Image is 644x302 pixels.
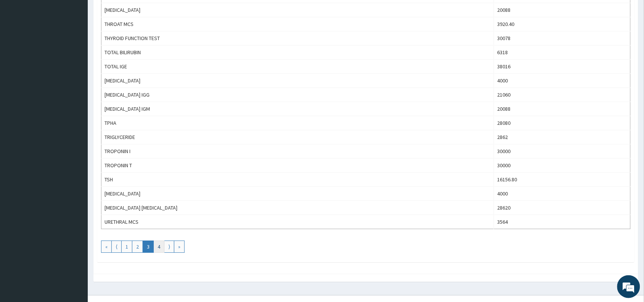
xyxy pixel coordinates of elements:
[101,130,494,144] td: TRIGLYCERIDE
[153,241,164,253] a: Go to page number 4
[125,4,143,22] div: Minimize live chat window
[101,102,494,116] td: [MEDICAL_DATA] IGM
[101,158,494,173] td: TROPONIN T
[143,241,154,253] a: Go to page number 3
[101,241,112,253] a: Go to first page
[494,116,631,130] td: 28080
[494,144,631,158] td: 30000
[101,201,494,215] td: [MEDICAL_DATA] [MEDICAL_DATA]
[111,241,122,253] a: Go to previous page
[101,144,494,158] td: TROPONIN I
[494,102,631,116] td: 20088
[40,43,128,53] div: Chat with us now
[101,116,494,130] td: TPHA
[101,173,494,187] td: TSH
[101,215,494,229] td: URETHRAL MCS
[174,241,185,253] a: Go to last page
[101,45,494,60] td: TOTAL BILIRUBIN
[101,3,494,17] td: [MEDICAL_DATA]
[101,17,494,31] td: THROAT MCS
[132,241,143,253] a: Go to page number 2
[101,187,494,201] td: [MEDICAL_DATA]
[14,38,31,57] img: d_794563401_company_1708531726252_794563401
[44,96,105,173] span: We're online!
[101,60,494,74] td: TOTAL IGE
[121,241,132,253] a: Go to page number 1
[494,88,631,102] td: 21060
[494,215,631,229] td: 3564
[494,17,631,31] td: 3920.40
[494,173,631,187] td: 16156.80
[494,74,631,88] td: 4000
[4,208,145,235] textarea: Type your message and hit 'Enter'
[494,60,631,74] td: 38016
[101,31,494,45] td: THYROID FUNCTION TEST
[494,187,631,201] td: 4000
[101,88,494,102] td: [MEDICAL_DATA] IGG
[494,158,631,173] td: 30000
[494,3,631,17] td: 20088
[494,201,631,215] td: 28620
[494,45,631,60] td: 6318
[494,130,631,144] td: 2862
[101,74,494,88] td: [MEDICAL_DATA]
[494,31,631,45] td: 30078
[164,241,174,253] a: Go to next page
